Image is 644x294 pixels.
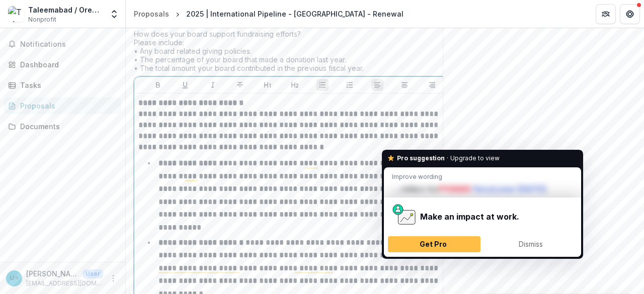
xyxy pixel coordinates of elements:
[28,5,103,15] div: Taleemabad / Orenda Project
[4,118,121,135] a: Documents
[26,279,103,288] p: [EMAIL_ADDRESS][DOMAIN_NAME]
[152,79,164,91] button: Bold
[179,79,191,91] button: Underline
[130,7,408,21] nav: breadcrumb
[107,272,119,284] button: More
[426,79,438,91] button: Align Right
[289,79,301,91] button: Heading 2
[20,59,113,70] div: Dashboard
[4,77,121,93] a: Tasks
[620,4,640,24] button: Get Help
[28,15,56,24] span: Nonprofit
[83,269,103,278] p: User
[26,268,78,279] p: [PERSON_NAME] <[EMAIL_ADDRESS][DOMAIN_NAME]>
[316,79,329,91] button: Bullet List
[234,79,246,91] button: Strike
[207,79,219,91] button: Italicize
[20,101,113,111] div: Proposals
[130,7,173,21] a: Proposals
[4,97,121,114] a: Proposals
[398,79,411,91] button: Align Center
[10,275,19,281] div: Usman Javed <usman.javed@taleemabad.com>
[107,4,121,24] button: Open entity switcher
[8,6,24,22] img: Taleemabad / Orenda Project
[186,9,404,19] div: 2025 | International Pipeline - [GEOGRAPHIC_DATA] - Renewal
[20,121,113,132] div: Documents
[134,9,169,19] div: Proposals
[4,36,121,52] button: Notifications
[596,4,616,24] button: Partners
[20,40,117,49] span: Notifications
[4,56,121,73] a: Dashboard
[344,79,356,91] button: Ordered List
[262,79,274,91] button: Heading 1
[371,79,383,91] button: Align Left
[134,30,456,76] div: How does your board support fundraising efforts? Please include: • Any board related giving polic...
[20,80,113,90] div: Tasks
